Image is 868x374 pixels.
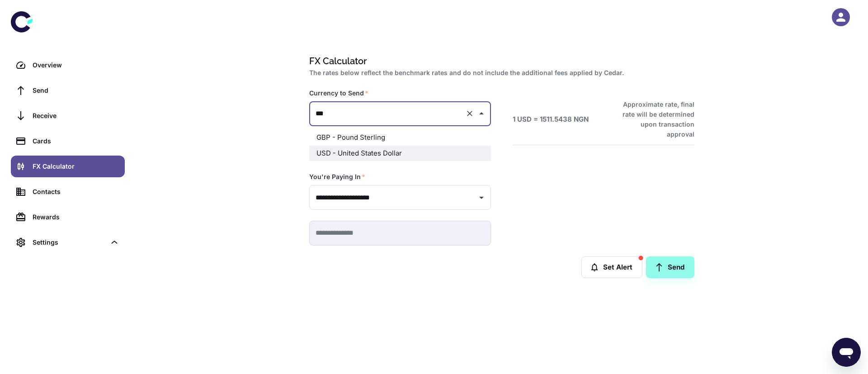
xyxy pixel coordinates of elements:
label: You're Paying In [309,172,365,181]
button: Set Alert [581,256,642,278]
div: Send [33,85,119,95]
div: Rewards [33,212,119,222]
div: Settings [11,232,125,253]
h6: Approximate rate, final rate will be determined upon transaction approval [613,99,694,139]
div: FX Calculator [33,161,119,171]
a: Send [11,80,125,101]
div: Contacts [33,187,119,197]
div: Cards [33,136,119,146]
iframe: Button to launch messaging window [832,338,861,367]
a: Overview [11,54,125,76]
a: FX Calculator [11,156,125,177]
div: Settings [33,237,106,247]
li: USD - United States Dollar [309,146,491,161]
a: Receive [11,105,125,127]
a: Contacts [11,181,125,203]
a: Send [646,256,694,278]
h1: FX Calculator [309,54,691,68]
li: GBP - Pound Sterling [309,130,491,146]
h6: 1 USD = 1511.5438 NGN [513,114,589,125]
a: Cards [11,130,125,152]
div: Receive [33,111,119,121]
a: Rewards [11,206,125,228]
button: Clear [463,107,476,120]
button: Close [475,107,488,120]
label: Currency to Send [309,89,368,98]
div: Overview [33,60,119,70]
button: Open [475,191,488,204]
